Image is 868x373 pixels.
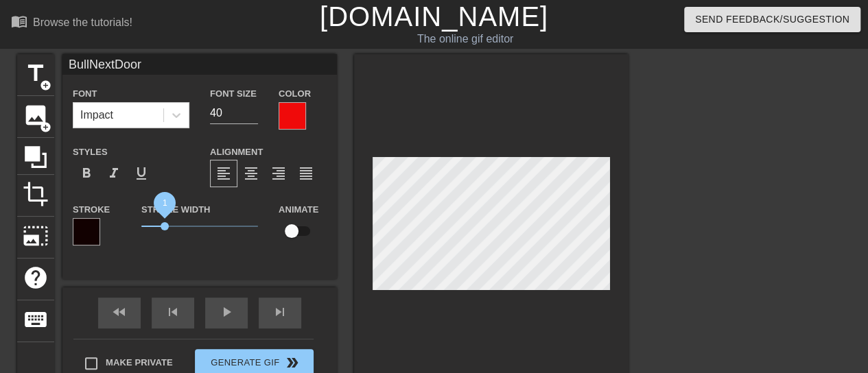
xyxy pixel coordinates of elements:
[218,304,235,320] span: play_arrow
[320,1,548,32] a: [DOMAIN_NAME]
[684,7,860,32] button: Send Feedback/Suggestion
[165,304,181,320] span: skip_previous
[163,197,167,207] span: 1
[296,31,635,47] div: The online gif editor
[23,102,49,128] span: image
[210,87,257,101] label: Font Size
[23,60,49,86] span: title
[270,165,287,182] span: format_align_right
[78,165,95,182] span: format_bold
[141,203,210,217] label: Stroke Width
[210,145,263,159] label: Alignment
[40,121,51,133] span: add_circle
[279,203,318,217] label: Animate
[11,13,27,29] span: menu_book
[23,265,49,291] span: help
[272,304,288,320] span: skip_next
[33,16,132,28] div: Browse the tutorials!
[23,306,49,333] span: keyboard
[73,203,110,217] label: Stroke
[695,11,849,28] span: Send Feedback/Suggestion
[106,356,173,370] span: Make Private
[23,223,49,249] span: photo_size_select_large
[73,87,97,101] label: Font
[23,181,49,207] span: crop
[243,165,259,182] span: format_align_center
[80,107,113,123] div: Impact
[111,304,128,320] span: fast_rewind
[298,165,314,182] span: format_align_justify
[106,165,122,182] span: format_italic
[215,165,232,182] span: format_align_left
[284,354,301,371] span: double_arrow
[40,80,51,91] span: add_circle
[133,165,150,182] span: format_underline
[11,13,132,34] a: Browse the tutorials!
[73,145,108,159] label: Styles
[200,354,308,371] span: Generate Gif
[279,87,311,101] label: Color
